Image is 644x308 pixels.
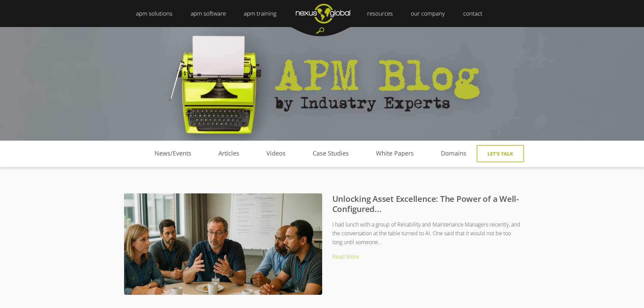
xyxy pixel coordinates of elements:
a: Read More [332,253,359,260]
a: Case Studies [299,148,362,159]
a: White Papers [362,148,427,159]
a: Articles [205,148,253,159]
a: Unlocking Asset Excellence: The Power of a Well-Configured... [332,193,519,214]
p: I had lunch with a group of Reliability and Maintenance Managers recently, and the conversation a... [138,220,520,247]
a: News/Events [141,148,205,159]
div: Navigation Menu [130,141,480,170]
a: Domains [427,148,480,159]
a: Videos [253,148,299,159]
a: Let's Talk [477,145,524,162]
